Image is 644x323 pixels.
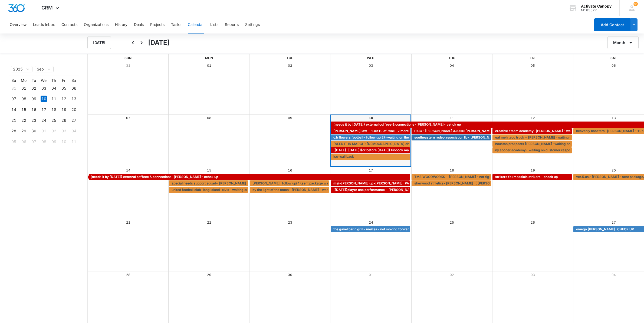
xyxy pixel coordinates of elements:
div: TMS WOODWORKS - TOM SIZEMORE- not right now(has an expisnve repiar(reach back net quarter) [413,174,489,179]
span: Tue [287,56,293,60]
span: united football club-long island-elvis- waiting on response [172,187,264,192]
td: 2025-09-10 [39,94,49,105]
td: 2025-09-28 [9,126,19,137]
a: 08 [207,116,211,120]
td: 2025-09-30 [29,126,39,137]
div: 22 [21,117,27,124]
a: 14 [126,168,130,172]
td: 2025-09-15 [19,104,29,115]
button: Settings [245,16,260,33]
div: isc-call back [332,154,409,159]
span: the gavel bar n grill- meillsa- not moving forward-CHECK UP [333,227,430,232]
a: 15 [207,168,211,172]
span: c.h flowers football- follow up(2)-waiting on their response (2) i mentioned PO..pricing is an issue [333,135,486,140]
td: 2025-09-02 [29,83,39,94]
button: Lists [210,16,218,33]
span: by the light of the moon- [PERSON_NAME] -waiting on customer response [252,187,369,192]
span: Wed [367,56,374,60]
a: 10 [369,116,373,120]
td: 2025-09-01 [19,83,29,94]
td: 2025-10-06 [19,136,29,147]
div: 09 [51,139,57,145]
div: 13 [71,96,77,102]
button: Projects [150,16,165,33]
span: houston prospects [PERSON_NAME]-waiting on customer [495,142,586,146]
a: 20 [612,168,616,172]
a: 04 [612,273,616,277]
a: 24 [369,220,373,224]
div: 11 [71,139,77,145]
a: 31 [126,63,130,68]
div: creative steam academy-dina- waiting on design response [494,129,570,133]
div: 16 [31,106,37,113]
div: 04 [51,85,57,92]
th: Su [9,78,19,83]
div: 03 [41,85,47,92]
div: 01 [21,85,27,92]
div: by the light of the moon- marianne krain -waiting on customer response [251,187,328,192]
button: Month [607,36,639,49]
span: ([DATE]-[DATE])(or before [DATE]) lubbock matadors - [PERSON_NAME] - waiting on [PERSON_NAME] RES... [333,148,516,153]
div: special needs support squad- lucy gonzales- waiting on repsonse [170,181,247,186]
div: msi-edidie-follw up-nicolas-PAID-CHECK UP [332,181,409,186]
div: 26 [61,117,67,124]
a: 23 [288,220,292,224]
div: 21 [11,117,17,124]
th: Th [49,78,59,83]
div: 02 [31,85,37,92]
span: ny soccer academy- waiting on customer response [495,148,576,153]
span: 2025 [13,66,30,72]
a: 28 [126,273,130,277]
a: 26 [531,220,535,224]
button: Add Contact [594,18,630,31]
a: 25 [450,220,454,224]
td: 2025-09-25 [49,115,59,126]
td: 2025-10-02 [49,126,59,137]
th: We [39,78,49,83]
div: houston prospects fc - carlos-waiting on customer [494,142,570,146]
td: 2025-09-12 [59,94,69,105]
div: (sep 20-21)(or before nov8th) lubbock matadors - thomas wolf - waiting on RUSTY RESPONSE [332,148,409,153]
span: Sep [37,66,51,72]
td: 2025-09-16 [29,104,39,115]
span: special needs support squad- [PERSON_NAME]- waiting on repsonse [172,181,281,186]
div: 05 [61,85,67,92]
span: Mon [205,56,213,60]
span: PICO- [PERSON_NAME] &JOHN [PERSON_NAME]- waiting on payment [414,129,526,133]
a: 07 [126,116,130,120]
a: 13 [612,116,616,120]
span: TMS WOODWORKS - [PERSON_NAME]- not right now(has an expisnve repiar(reach back net quarter) [414,174,574,179]
span: Thu [448,56,455,60]
span: msi-[PERSON_NAME] up-[PERSON_NAME]-PAID-CHECK UP [333,181,431,186]
div: 24 [41,117,47,124]
div: united football club-long island-elvis- waiting on response [170,187,247,192]
div: 03 [61,128,67,134]
div: 01 [41,128,47,134]
td: 2025-09-11 [49,94,59,105]
div: 06 [71,85,77,92]
div: (june 4)player one performance - ben - PAID- check up [332,187,409,192]
button: Overview [10,16,27,33]
span: 65 [633,2,638,6]
div: melich law - '10x10 af, wall- 2 month CHECK UP-ask her about Nadia khan referall (neeeded banners) [332,129,409,133]
h1: [DATE] [148,38,170,48]
div: 07 [31,139,37,145]
td: 2025-10-03 [59,126,69,137]
td: 2025-09-19 [59,104,69,115]
span: southeastern rodeo association llc- [PERSON_NAME] -waiting on custoemr [414,135,533,140]
div: 30 [31,128,37,134]
th: Tu [29,78,39,83]
th: Fr [59,78,69,83]
td: 2025-08-31 [9,83,19,94]
span: isc-call back [333,154,354,159]
span: Sun [124,56,132,60]
a: 01 [369,273,373,277]
a: 22 [207,220,211,224]
div: 18 [51,106,57,113]
td: 2025-09-04 [49,83,59,94]
td: 2025-09-27 [69,115,79,126]
span: CRM [41,5,53,11]
td: 2025-09-13 [69,94,79,105]
div: account name [581,4,612,8]
td: 2025-09-17 [39,104,49,115]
